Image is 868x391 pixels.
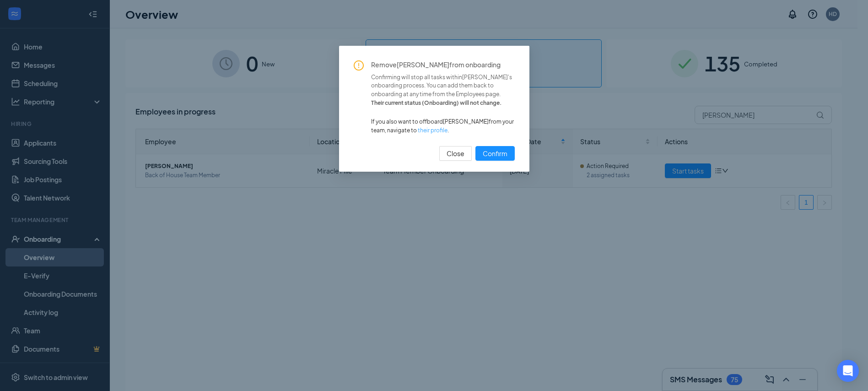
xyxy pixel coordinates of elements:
[354,60,364,71] span: exclamation-circle
[371,73,515,99] span: Confirming will stop all tasks within [PERSON_NAME] 's onboarding process. You can add them back ...
[837,360,859,382] div: Open Intercom Messenger
[475,146,515,161] button: Confirm
[371,60,515,70] span: Remove [PERSON_NAME] from onboarding
[418,127,447,134] a: their profile
[371,118,515,135] span: If you also want to offboard [PERSON_NAME] from your team, navigate to .
[483,148,507,158] span: Confirm
[439,146,472,161] button: Close
[371,99,515,108] span: Their current status ( Onboarding ) will not change.
[447,148,464,158] span: Close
